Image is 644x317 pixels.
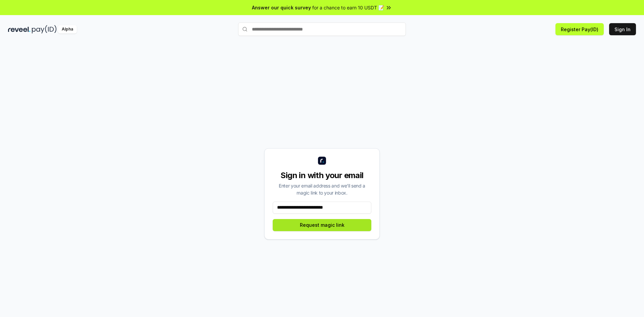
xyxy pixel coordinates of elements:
button: Sign In [609,23,636,35]
button: Register Pay(ID) [555,23,604,35]
span: for a chance to earn 10 USDT 📝 [312,4,384,11]
img: reveel_dark [8,25,31,34]
img: pay_id [32,25,57,34]
span: Answer our quick survey [252,4,311,11]
div: Sign in with your email [273,170,371,181]
div: Enter your email address and we’ll send a magic link to your inbox. [273,182,371,196]
div: Alpha [58,25,77,34]
button: Request magic link [273,219,371,231]
img: logo_small [318,157,326,165]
